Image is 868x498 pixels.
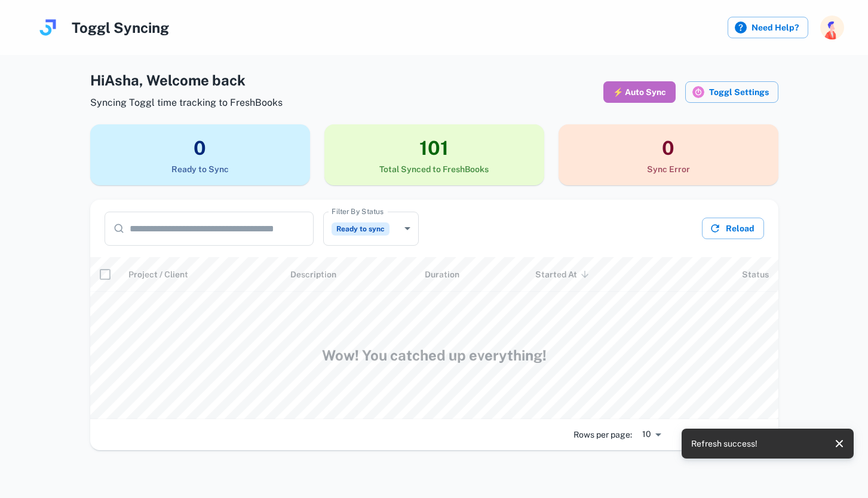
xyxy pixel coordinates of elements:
[728,17,808,38] label: Need Help?
[128,267,188,282] span: Project / Client
[332,206,384,216] label: Filter By Status
[90,163,310,176] h6: Ready to Sync
[323,212,419,246] div: Ready to sync
[535,267,593,282] span: Started At
[692,86,704,98] img: Toggl icon
[742,267,769,282] span: Status
[425,267,459,282] span: Duration
[603,81,676,103] button: ⚡ Auto Sync
[820,16,844,39] img: photoURL
[36,16,60,39] img: logo.svg
[90,257,778,419] div: scrollable content
[324,134,544,163] h3: 101
[290,267,336,282] span: Description
[702,218,764,239] button: Reload
[90,134,310,163] h3: 0
[691,432,757,455] div: Refresh success!
[685,428,717,441] p: 0–0 of 0
[637,426,665,443] div: 10
[90,69,283,91] h4: Hi Asha , Welcome back
[830,434,849,453] button: close
[72,17,169,38] h4: Toggl Syncing
[324,163,544,176] h6: Total Synced to FreshBooks
[685,81,778,103] button: Toggl iconToggl Settings
[332,222,389,236] span: Ready to sync
[559,163,778,176] h6: Sync Error
[100,344,769,366] h4: Wow! You catched up everything!
[559,134,778,163] h3: 0
[573,428,632,441] p: Rows per page:
[90,96,283,110] span: Syncing Toggl time tracking to FreshBooks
